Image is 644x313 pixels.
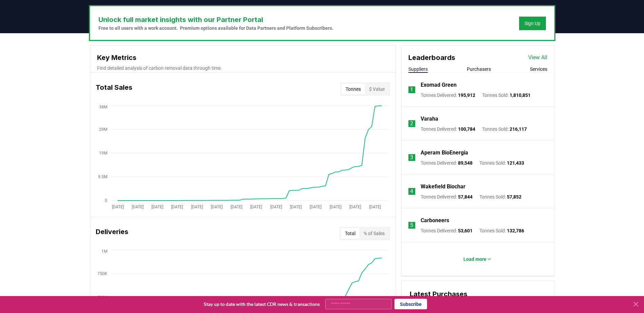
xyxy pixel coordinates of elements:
[191,205,203,209] tspan: [DATE]
[507,228,524,233] span: 132,786
[102,249,107,254] tspan: 1M
[510,126,527,132] span: 216,117
[458,228,473,233] span: 53,601
[410,221,413,229] p: 5
[421,115,438,123] a: Varaha
[99,105,107,109] tspan: 38M
[97,295,107,300] tspan: 500K
[458,160,473,166] span: 89,548
[369,205,381,209] tspan: [DATE]
[98,174,107,179] tspan: 9.5M
[507,194,521,200] span: 57,852
[528,54,547,62] a: View All
[421,216,449,225] a: Carboneers
[151,205,163,209] tspan: [DATE]
[510,92,531,98] span: 1,810,851
[231,205,242,209] tspan: [DATE]
[210,205,222,209] tspan: [DATE]
[97,65,389,71] p: Find detailed analysis of carbon removal data through time.
[421,92,475,99] p: Tonnes Delivered :
[408,53,455,63] h3: Leaderboards
[421,160,473,166] p: Tonnes Delivered :
[479,193,521,200] p: Tonnes Sold :
[171,205,183,209] tspan: [DATE]
[463,256,486,263] p: Load more
[519,17,546,30] button: Sign Up
[410,86,413,94] p: 1
[99,127,107,132] tspan: 29M
[112,205,124,209] tspan: [DATE]
[96,227,128,240] h3: Deliveries
[349,205,361,209] tspan: [DATE]
[467,66,491,72] button: Purchasers
[98,25,333,32] p: Free to all users with a work account. Premium options available for Data Partners and Platform S...
[290,205,301,209] tspan: [DATE]
[342,84,365,95] button: Tonnes
[525,20,540,27] a: Sign Up
[270,205,282,209] tspan: [DATE]
[479,227,524,234] p: Tonnes Sold :
[98,15,333,25] h3: Unlock full market insights with our Partner Portal
[341,228,360,239] button: Total
[458,252,497,266] button: Load more
[530,66,547,72] button: Services
[482,126,527,132] p: Tonnes Sold :
[479,160,524,166] p: Tonnes Sold :
[410,289,546,299] h3: Latest Purchases
[458,92,475,98] span: 195,912
[482,92,531,99] p: Tonnes Sold :
[329,205,341,209] tspan: [DATE]
[365,84,389,95] button: $ Value
[421,183,465,191] a: Wakefield Biochar
[410,153,413,162] p: 3
[458,126,475,132] span: 100,784
[421,81,457,89] a: Exomad Green
[96,82,132,96] h3: Total Sales
[360,228,389,239] button: % of Sales
[507,160,524,166] span: 121,433
[250,205,262,209] tspan: [DATE]
[410,187,413,195] p: 4
[310,205,321,209] tspan: [DATE]
[131,205,143,209] tspan: [DATE]
[458,194,473,200] span: 57,844
[105,198,107,203] tspan: 0
[421,193,473,200] p: Tonnes Delivered :
[408,66,428,72] button: Suppliers
[97,271,107,276] tspan: 750K
[421,149,468,157] a: Aperam BioEnergia
[410,120,413,128] p: 2
[97,53,389,63] h3: Key Metrics
[421,126,475,132] p: Tonnes Delivered :
[421,227,473,234] p: Tonnes Delivered :
[99,151,107,155] tspan: 19M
